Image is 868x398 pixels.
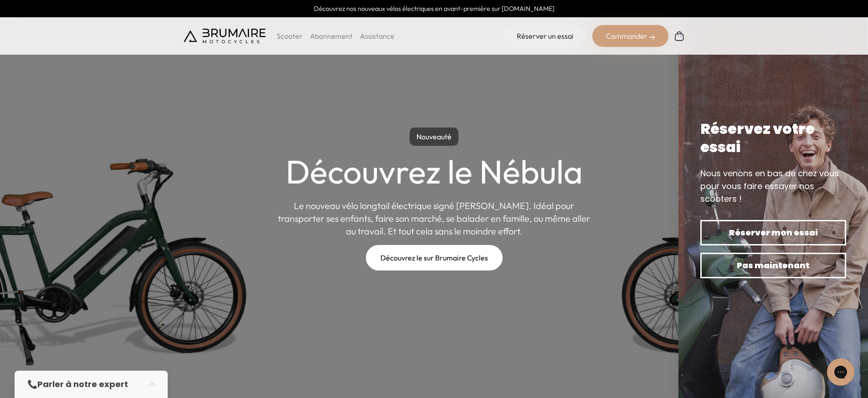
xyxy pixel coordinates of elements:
[277,31,303,41] p: Scooter
[503,25,587,47] a: Réserver un essai
[360,31,395,41] a: Assistance
[275,199,594,238] p: Le nouveau vélo longtail électrique signé [PERSON_NAME]. Idéal pour transporter ses enfants, fair...
[674,31,685,41] img: Panier
[310,31,353,41] a: Abonnement
[822,355,859,389] iframe: Gorgias live chat messenger
[592,25,668,47] div: Commander
[649,35,655,40] img: right-arrow-2.png
[366,245,503,270] a: Découvrez le sur Brumaire Cycles
[184,29,266,43] img: Brumaire Motocycles
[410,128,458,146] p: Nouveauté
[286,153,583,191] h1: Découvrez le Nébula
